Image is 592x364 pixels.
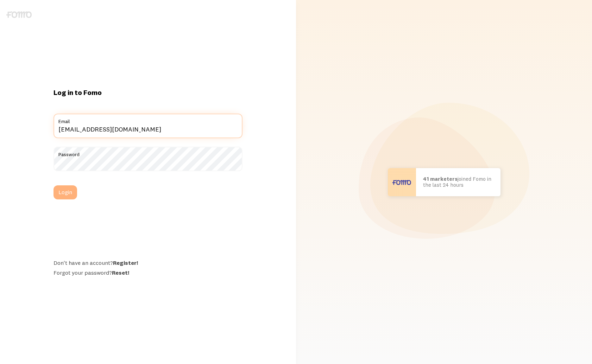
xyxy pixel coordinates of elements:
p: joined Fomo in the last 24 hours [423,176,493,188]
img: fomo-logo-gray-b99e0e8ada9f9040e2984d0d95b3b12da0074ffd48d1e5cb62ac37fc77b0b268.svg [6,11,32,18]
b: 41 marketers [423,175,458,182]
div: Forgot your password? [53,269,243,276]
h1: Log in to Fomo [53,88,243,97]
img: User avatar [388,168,416,196]
div: Don't have an account? [53,259,243,266]
a: Register! [113,259,138,266]
a: Reset! [112,269,129,276]
button: Login [53,185,77,199]
label: Password [53,147,243,159]
label: Email [53,114,243,126]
